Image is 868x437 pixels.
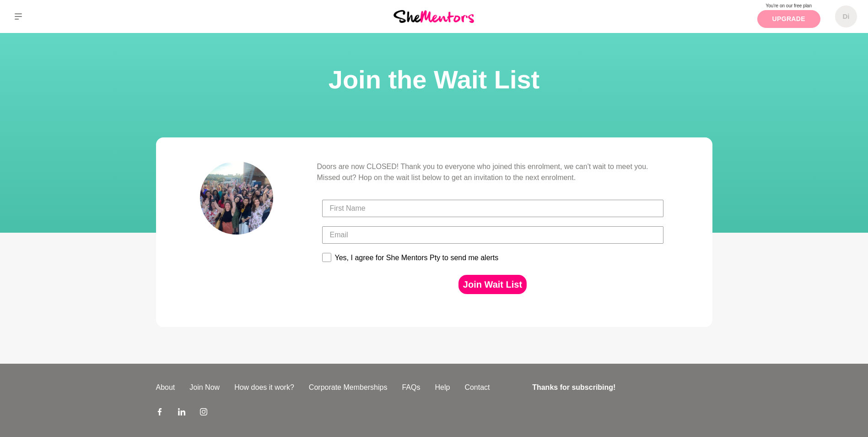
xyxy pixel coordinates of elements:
p: Doors are now CLOSED! Thank you to everyone who joined this enrolment, we can't wait to meet you.... [317,161,669,183]
a: LinkedIn [178,408,185,419]
a: Facebook [156,408,163,419]
input: First Name [322,200,663,217]
a: Upgrade [757,10,820,28]
a: Help [427,382,457,393]
button: Join Wait List [458,275,527,294]
a: Instagram [200,408,207,419]
a: How does it work? [227,382,302,393]
a: Contact [457,382,497,393]
img: She Mentors Logo [394,10,474,22]
input: Email [322,226,663,244]
h5: Di [842,12,849,21]
div: Yes, I agree for She Mentors Pty to send me alerts [335,254,499,262]
a: About [149,382,183,393]
a: Join Now [182,382,227,393]
h1: Join the Wait List [11,62,857,97]
a: Corporate Memberships [302,382,395,393]
h4: Thanks for subscribing! [532,382,706,393]
a: Di [835,5,857,27]
a: FAQs [394,382,427,393]
p: You're on our free plan [757,2,820,9]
